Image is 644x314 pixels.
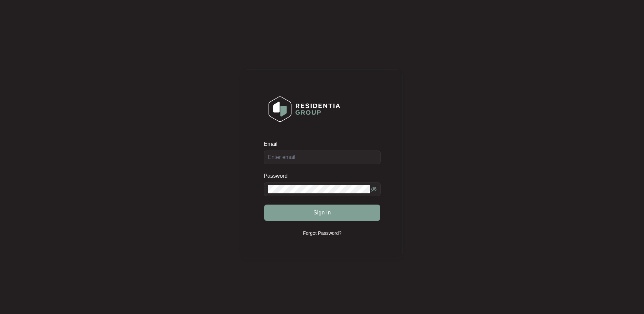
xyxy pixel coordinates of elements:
[264,173,293,179] label: Password
[303,230,342,237] p: Forgot Password?
[264,141,282,147] label: Email
[371,187,376,192] span: eye-invisible
[264,151,381,164] input: Email
[268,185,370,193] input: Password
[264,205,380,221] button: Sign in
[264,92,345,126] img: Login Logo
[313,209,331,217] span: Sign in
